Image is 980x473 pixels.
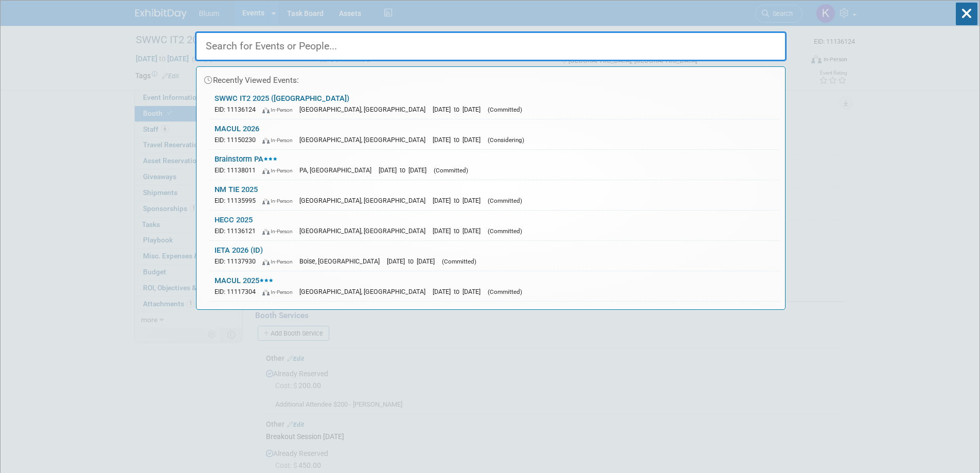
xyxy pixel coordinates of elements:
[209,211,780,240] a: HECC 2025 EID: 11136121 In-Person [GEOGRAPHIC_DATA], [GEOGRAPHIC_DATA] [DATE] to [DATE] (Committed)
[442,258,476,265] span: (Committed)
[434,167,468,174] span: (Committed)
[433,197,486,204] span: [DATE] to [DATE]
[209,180,780,210] a: NM TIE 2025 EID: 11135995 In-Person [GEOGRAPHIC_DATA], [GEOGRAPHIC_DATA] [DATE] to [DATE] (Commit...
[299,227,431,235] span: [GEOGRAPHIC_DATA], [GEOGRAPHIC_DATA]
[215,166,260,174] span: EID: 11138011
[433,106,486,113] span: [DATE] to [DATE]
[262,258,297,265] span: In-Person
[262,107,297,113] span: In-Person
[433,288,486,295] span: [DATE] to [DATE]
[209,119,780,149] a: MACUL 2026 EID: 11150230 In-Person [GEOGRAPHIC_DATA], [GEOGRAPHIC_DATA] [DATE] to [DATE] (Conside...
[202,67,780,89] div: Recently Viewed Events:
[299,257,385,265] span: Boise, [GEOGRAPHIC_DATA]
[209,241,780,271] a: IETA 2026 (ID) EID: 11137930 In-Person Boise, [GEOGRAPHIC_DATA] [DATE] to [DATE] (Committed)
[262,167,297,174] span: In-Person
[299,197,431,204] span: [GEOGRAPHIC_DATA], [GEOGRAPHIC_DATA]
[209,271,780,301] a: MACUL 2025 EID: 11117304 In-Person [GEOGRAPHIC_DATA], [GEOGRAPHIC_DATA] [DATE] to [DATE] (Committed)
[488,197,522,204] span: (Committed)
[433,136,486,144] span: [DATE] to [DATE]
[379,166,432,174] span: [DATE] to [DATE]
[299,106,431,113] span: [GEOGRAPHIC_DATA], [GEOGRAPHIC_DATA]
[262,137,297,144] span: In-Person
[299,136,431,144] span: [GEOGRAPHIC_DATA], [GEOGRAPHIC_DATA]
[262,198,297,204] span: In-Person
[215,257,260,265] span: EID: 11137930
[387,257,440,265] span: [DATE] to [DATE]
[215,136,260,144] span: EID: 11150230
[299,288,431,295] span: [GEOGRAPHIC_DATA], [GEOGRAPHIC_DATA]
[209,89,780,119] a: SWWC IT2 2025 ([GEOGRAPHIC_DATA]) EID: 11136124 In-Person [GEOGRAPHIC_DATA], [GEOGRAPHIC_DATA] [D...
[195,31,787,61] input: Search for Events or People...
[488,106,522,113] span: (Committed)
[262,228,297,235] span: In-Person
[215,288,260,295] span: EID: 11117304
[215,106,260,113] span: EID: 11136124
[488,227,522,235] span: (Committed)
[215,197,260,204] span: EID: 11135995
[299,166,377,174] span: PA, [GEOGRAPHIC_DATA]
[488,288,522,295] span: (Committed)
[209,150,780,180] a: Brainstorm PA EID: 11138011 In-Person PA, [GEOGRAPHIC_DATA] [DATE] to [DATE] (Committed)
[433,227,486,235] span: [DATE] to [DATE]
[262,289,297,295] span: In-Person
[215,227,260,235] span: EID: 11136121
[488,136,524,144] span: (Considering)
